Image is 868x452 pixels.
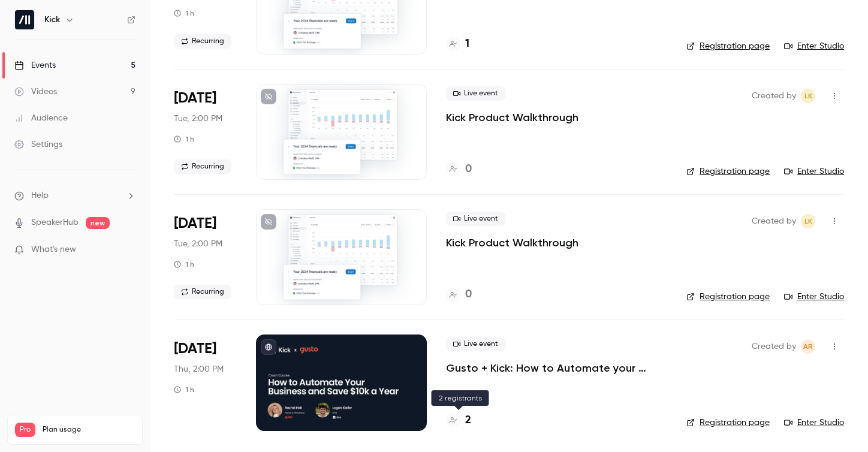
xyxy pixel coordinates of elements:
[804,89,812,103] span: LK
[801,214,815,228] span: Logan Kieller
[803,339,813,354] span: AR
[446,412,471,429] a: 2
[14,189,135,202] li: help-dropdown-opener
[15,10,34,29] img: Kick
[446,236,578,250] a: Kick Product Walkthrough
[686,291,770,303] a: Registration page
[174,34,231,49] span: Recurring
[15,423,35,437] span: Pro
[174,335,237,430] div: Sep 25 Thu, 11:00 AM (America/Vancouver)
[174,363,224,375] span: Thu, 2:00 PM
[14,86,57,98] div: Videos
[44,14,60,26] h6: Kick
[14,138,62,150] div: Settings
[446,212,505,226] span: Live event
[446,361,667,375] a: Gusto + Kick: How to Automate your Business and Save $10k a Year
[752,89,796,103] span: Created by
[174,238,222,250] span: Tue, 2:00 PM
[784,40,844,52] a: Enter Studio
[801,339,815,354] span: Andrew Roth
[174,159,231,174] span: Recurring
[31,189,49,202] span: Help
[174,209,237,305] div: Sep 23 Tue, 11:00 AM (America/Los Angeles)
[31,216,79,229] a: SpeakerHub
[752,339,796,354] span: Created by
[174,134,194,144] div: 1 h
[784,165,844,177] a: Enter Studio
[14,112,68,124] div: Audience
[86,217,110,229] span: new
[174,339,216,358] span: [DATE]
[686,165,770,177] a: Registration page
[446,287,472,303] a: 0
[174,214,216,233] span: [DATE]
[465,161,472,177] h4: 0
[174,260,194,269] div: 1 h
[446,337,505,351] span: Live event
[446,110,578,125] a: Kick Product Walkthrough
[174,285,231,299] span: Recurring
[174,89,216,108] span: [DATE]
[752,214,796,228] span: Created by
[14,59,56,71] div: Events
[465,36,469,52] h4: 1
[174,385,194,394] div: 1 h
[174,113,222,125] span: Tue, 2:00 PM
[686,40,770,52] a: Registration page
[801,89,815,103] span: Logan Kieller
[446,86,505,101] span: Live event
[174,8,194,18] div: 1 h
[31,243,76,256] span: What's new
[686,417,770,429] a: Registration page
[43,425,135,435] span: Plan usage
[465,412,471,429] h4: 2
[446,36,469,52] a: 1
[784,291,844,303] a: Enter Studio
[465,287,472,303] h4: 0
[446,161,472,177] a: 0
[804,214,812,228] span: LK
[174,84,237,180] div: Sep 16 Tue, 11:00 AM (America/Los Angeles)
[784,417,844,429] a: Enter Studio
